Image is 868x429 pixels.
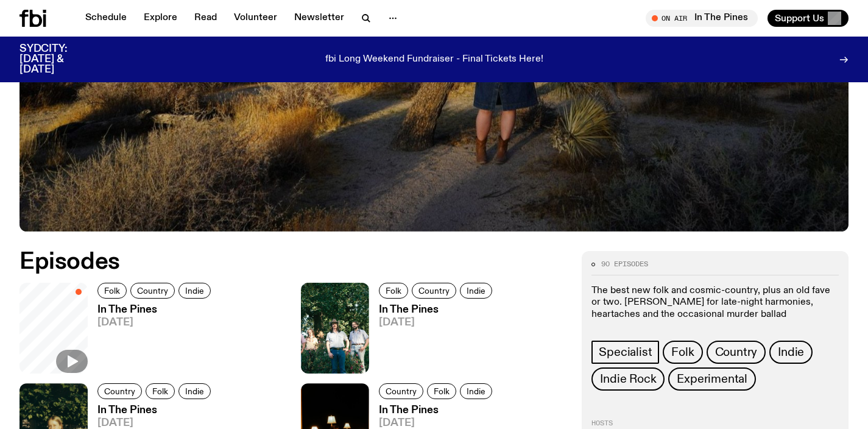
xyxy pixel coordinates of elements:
[775,13,824,24] span: Support Us
[97,317,214,328] span: [DATE]
[379,305,496,315] h3: In The Pines
[130,283,175,299] a: Country
[599,346,652,359] span: Specialist
[78,10,134,27] a: Schedule
[97,305,214,315] h3: In The Pines
[467,286,485,295] span: Indie
[178,283,211,299] a: Indie
[663,341,702,364] a: Folk
[600,372,656,386] span: Indie Rock
[19,251,567,273] h2: Episodes
[427,383,456,399] a: Folk
[227,10,284,27] a: Volunteer
[97,405,214,416] h3: In The Pines
[187,10,224,27] a: Read
[104,286,120,295] span: Folk
[434,386,450,395] span: Folk
[379,405,496,416] h3: In The Pines
[460,283,492,299] a: Indie
[767,10,849,27] button: Support Us
[386,286,401,295] span: Folk
[152,386,168,395] span: Folk
[467,386,485,395] span: Indie
[185,386,204,395] span: Indie
[769,341,813,364] a: Indie
[178,383,211,399] a: Indie
[715,346,758,359] span: Country
[97,383,142,399] a: Country
[97,418,214,428] span: [DATE]
[287,10,351,27] a: Newsletter
[104,386,135,395] span: Country
[412,283,456,299] a: Country
[97,283,127,299] a: Folk
[379,317,496,328] span: [DATE]
[591,367,665,391] a: Indie Rock
[325,54,543,65] p: fbi Long Weekend Fundraiser - Final Tickets Here!
[379,383,423,399] a: Country
[591,341,659,364] a: Specialist
[185,286,204,295] span: Indie
[707,341,766,364] a: Country
[591,285,839,321] p: The best new folk and cosmic-country, plus an old fave or two. [PERSON_NAME] for late-night harmo...
[671,346,694,359] span: Folk
[601,261,648,268] span: 90 episodes
[386,386,417,395] span: Country
[137,286,168,295] span: Country
[379,283,408,299] a: Folk
[136,10,185,27] a: Explore
[88,305,214,374] a: In The Pines[DATE]
[668,367,756,391] a: Experimental
[146,383,175,399] a: Folk
[418,286,450,295] span: Country
[646,10,758,27] button: On AirIn The Pines
[369,305,496,374] a: In The Pines[DATE]
[778,346,804,359] span: Indie
[677,372,747,386] span: Experimental
[379,418,496,428] span: [DATE]
[460,383,492,399] a: Indie
[19,44,97,75] h3: SYDCITY: [DATE] & [DATE]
